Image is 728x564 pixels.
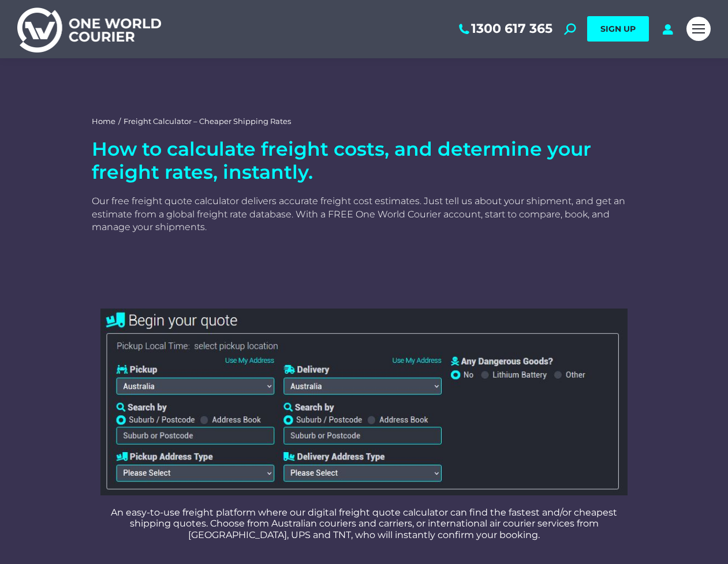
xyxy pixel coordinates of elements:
a: Mobile menu icon [686,17,711,41]
p: Our free freight quote calculator delivers accurate freight cost estimates. Just tell us about yo... [92,195,636,234]
a: SIGN UP [587,16,649,42]
img: blank shipping quote page get instant freight quotes. software user interface [100,309,627,495]
span: Freight Calculator – Cheaper Shipping Rates [124,116,291,126]
a: 1300 617 365 [457,21,552,36]
img: One World Courier [17,6,161,52]
span: Home [92,116,115,126]
h2: How to calculate freight costs, and determine your freight rates, instantly. [92,138,636,183]
span: SIGN UP [600,24,636,34]
a: Home [92,116,115,126]
p: An easy-to-use freight platform where our digital freight quote calculator can find the fastest a... [100,507,627,540]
